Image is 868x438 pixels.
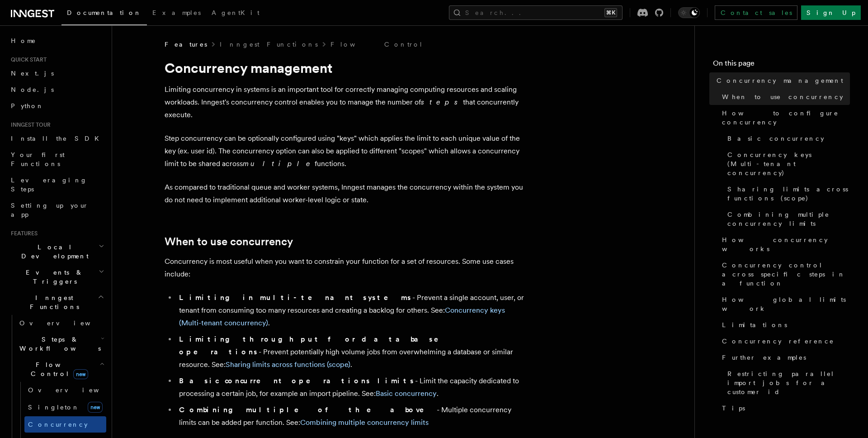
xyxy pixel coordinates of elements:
[7,268,99,286] span: Events & Triggers
[718,349,850,366] a: Further examples
[724,147,850,181] a: Concurrency keys (Multi-tenant concurrency)
[7,65,106,81] a: Next.js
[7,197,106,223] a: Setting up your app
[243,159,315,168] em: multiple
[724,366,850,400] a: Restricting parallel import jobs for a customer id
[73,369,88,379] span: new
[28,386,121,394] span: Overview
[28,421,88,428] span: Concurrency
[24,382,106,398] a: Overview
[727,150,850,177] span: Concurrency keys (Multi-tenant concurrency)
[165,255,526,281] p: Concurrency is most useful when you want to constrain your function for a set of resources. Some ...
[7,121,51,129] span: Inngest tour
[7,56,47,63] span: Quick start
[718,89,850,105] a: When to use concurrency
[718,291,850,317] a: How global limits work
[179,293,412,302] strong: Limiting in multi-tenant systems
[7,290,106,315] button: Inngest Functions
[16,331,106,357] button: Steps & Workflows
[179,405,437,414] strong: Combining multiple of the above
[11,36,36,45] span: Home
[722,235,850,253] span: How concurrency works
[179,335,451,356] strong: Limiting throughput for database operations
[152,9,201,16] span: Examples
[330,40,423,49] a: Flow Control
[11,151,65,167] span: Your first Functions
[718,232,850,257] a: How concurrency works
[220,40,318,49] a: Inngest Functions
[7,264,106,290] button: Events & Triggers
[11,102,44,109] span: Python
[7,81,106,98] a: Node.js
[11,176,87,193] span: Leveraging Steps
[724,181,850,206] a: Sharing limits across functions (scope)
[727,134,824,143] span: Basic concurrency
[376,389,437,398] a: Basic concurrency
[165,235,293,248] a: When to use concurrency
[724,130,850,147] a: Basic concurrency
[717,76,843,85] span: Concurrency management
[28,404,80,411] span: Singleton
[165,60,526,76] h1: Concurrency management
[727,210,850,228] span: Combining multiple concurrency limits
[16,357,106,382] button: Flow Controlnew
[176,291,526,329] li: - Prevent a single account, user, or tenant from consuming too many resources and creating a back...
[206,3,265,24] a: AgentKit
[718,317,850,333] a: Limitations
[212,9,259,16] span: AgentKit
[722,320,787,329] span: Limitations
[7,98,106,114] a: Python
[449,5,623,20] button: Search...⌘K
[11,70,54,77] span: Next.js
[7,33,106,49] a: Home
[718,400,850,416] a: Tips
[16,315,106,331] a: Overview
[713,58,850,72] h4: On this page
[722,295,850,313] span: How global limits work
[24,416,106,433] a: Concurrency
[19,319,113,327] span: Overview
[16,335,101,353] span: Steps & Workflows
[722,261,850,288] span: Concurrency control across specific steps in a function
[724,206,850,232] a: Combining multiple concurrency limits
[421,98,463,106] em: steps
[179,376,415,385] strong: Basic concurrent operations limits
[718,105,850,130] a: How to configure concurrency
[722,92,843,101] span: When to use concurrency
[165,40,207,49] span: Features
[11,135,104,142] span: Install the SDK
[801,5,861,20] a: Sign Up
[176,404,526,429] li: - Multiple concurrency limits can be added per function. See:
[678,7,700,18] button: Toggle dark mode
[7,230,38,237] span: Features
[715,5,797,20] a: Contact sales
[7,130,106,147] a: Install the SDK
[722,109,850,127] span: How to configure concurrency
[16,360,99,378] span: Flow Control
[226,360,350,369] a: Sharing limits across functions (scope)
[722,353,806,362] span: Further examples
[727,369,850,396] span: Restricting parallel import jobs for a customer id
[722,404,745,413] span: Tips
[165,181,526,206] p: As compared to traditional queue and worker systems, Inngest manages the concurrency within the s...
[165,132,526,170] p: Step concurrency can be optionally configured using "keys" which applies the limit to each unique...
[718,257,850,291] a: Concurrency control across specific steps in a function
[24,398,106,416] a: Singletonnew
[165,83,526,121] p: Limiting concurrency in systems is an important tool for correctly managing computing resources a...
[604,8,617,17] kbd: ⌘K
[727,185,850,203] span: Sharing limits across functions (scope)
[300,418,429,427] a: Combining multiple concurrency limits
[713,72,850,89] a: Concurrency management
[722,337,834,346] span: Concurrency reference
[7,172,106,197] a: Leveraging Steps
[7,243,99,261] span: Local Development
[7,147,106,172] a: Your first Functions
[718,333,850,349] a: Concurrency reference
[67,9,142,16] span: Documentation
[61,3,147,25] a: Documentation
[88,402,103,413] span: new
[176,375,526,400] li: - Limit the capacity dedicated to processing a certain job, for example an import pipeline. See: .
[147,3,206,24] a: Examples
[11,202,89,218] span: Setting up your app
[176,333,526,371] li: - Prevent potentially high volume jobs from overwhelming a database or similar resource. See: .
